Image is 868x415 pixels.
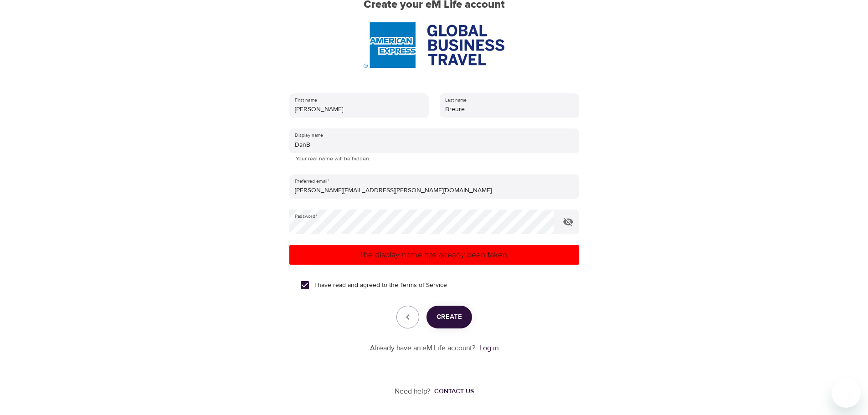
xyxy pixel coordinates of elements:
[364,22,504,68] img: AmEx%20GBT%20logo.png
[431,387,474,396] a: Contact us
[426,306,472,328] button: Create
[434,387,474,396] div: Contact us
[479,343,498,353] a: Log in
[832,379,861,408] iframe: Button to launch messaging window
[395,386,431,397] p: Need help?
[296,154,573,164] p: Your real name will be hidden.
[314,281,447,290] span: I have read and agreed to the
[370,343,476,354] p: Already have an eM Life account?
[293,249,575,261] p: The display name has already been taken.
[400,281,447,290] a: Terms of Service
[437,311,462,323] span: Create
